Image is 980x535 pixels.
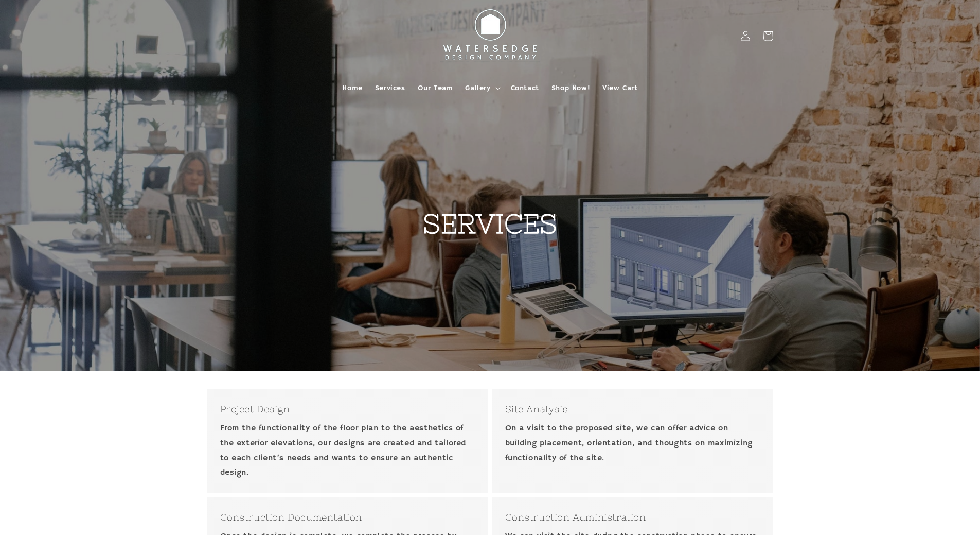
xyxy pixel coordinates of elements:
[511,83,539,93] span: Contact
[434,4,547,68] img: Watersedge Design Co
[220,510,475,524] h3: Construction Documentation
[220,402,475,416] h3: Project Design
[336,77,368,99] a: Home
[459,77,504,99] summary: Gallery
[375,83,405,93] span: Services
[551,83,590,93] span: Shop Now!
[602,83,637,93] span: View Cart
[505,402,760,416] h3: Site Analysis
[505,510,760,524] h3: Construction Administration
[545,77,596,99] a: Shop Now!
[596,77,644,99] a: View Cart
[220,421,475,480] p: From the functionality of the floor plan to the aesthetics of the exterior elevations, our design...
[465,83,490,93] span: Gallery
[412,77,459,99] a: Our Team
[505,421,760,465] p: On a visit to the proposed site, we can offer advice on building placement, orientation, and thou...
[423,209,558,239] strong: SERVICES
[505,77,545,99] a: Contact
[418,83,453,93] span: Our Team
[369,77,412,99] a: Services
[342,83,362,93] span: Home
